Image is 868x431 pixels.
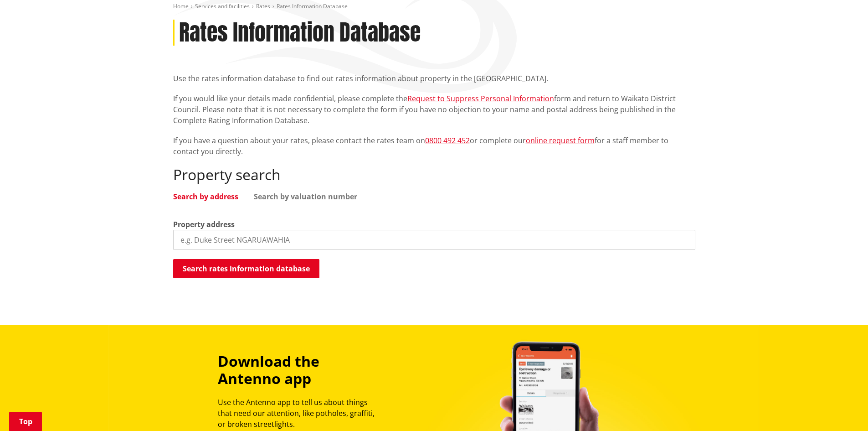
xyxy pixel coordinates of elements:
[173,230,695,250] input: e.g. Duke Street NGARUAWAHIA
[9,412,42,431] a: Top
[425,135,470,145] a: 0800 492 452
[407,93,554,104] a: Request to Suppress Personal Information
[218,353,383,388] h3: Download the Antenno app
[277,2,348,10] span: Rates Information Database
[173,73,695,84] p: Use the rates information database to find out rates information about property in the [GEOGRAPHI...
[173,3,695,10] nav: breadcrumb
[218,397,383,430] p: Use the Antenno app to tell us about things that need our attention, like potholes, graffiti, or ...
[195,2,250,10] a: Services and facilities
[256,2,270,10] a: Rates
[254,193,357,200] a: Search by valuation number
[173,259,319,278] button: Search rates information database
[173,93,695,126] p: If you would like your details made confidential, please complete the form and return to Waikato ...
[173,135,695,157] p: If you have a question about your rates, please contact the rates team on or complete our for a s...
[173,219,235,230] label: Property address
[179,20,421,46] h1: Rates Information Database
[173,2,189,10] a: Home
[173,166,695,183] h2: Property search
[173,193,238,200] a: Search by address
[526,135,595,145] a: online request form
[826,393,859,426] iframe: Messenger Launcher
